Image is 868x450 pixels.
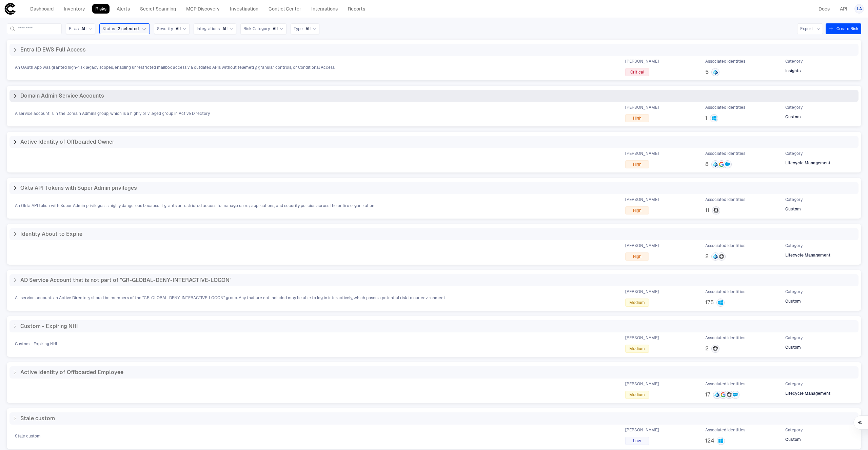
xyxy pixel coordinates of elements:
a: Investigation [227,4,261,14]
a: Alerts [114,4,133,14]
span: 11 [705,207,709,214]
div: Stale customStale custom[PERSON_NAME]LowAssociated Identities124CategoryCustom [7,408,861,449]
span: All [176,26,181,32]
span: Custom - Expiring NHI [15,341,57,347]
span: Category [785,381,803,387]
div: Active Identity of Offboarded Owner[PERSON_NAME]HighAssociated Identities8CategoryLifecycle Manag... [7,132,861,172]
span: Associated Identities [705,105,745,110]
span: A service account is in the Domain Admins group, which is a highly privileged group in Active Dir... [15,111,210,116]
span: Severity [157,26,173,32]
span: Associated Identities [705,289,745,294]
span: Risks [69,26,79,32]
span: Associated Identities [705,381,745,387]
a: Docs [815,4,833,14]
span: Associated Identities [705,427,745,433]
span: Domain Admin Service Accounts [20,93,104,99]
span: High [633,162,642,167]
span: Category [785,289,803,294]
span: Category [785,197,803,202]
span: Entra ID EWS Full Access [20,46,86,53]
span: Medium [629,300,645,305]
span: Custom [785,437,801,442]
span: AD Service Account that is not part of "GR-GLOBAL-DENY-INTERACTIVE-LOGON" [20,277,232,284]
span: All [273,26,278,32]
button: Status2 selected [99,23,150,34]
span: Okta API Tokens with Super Admin privileges [20,185,137,191]
span: High [633,254,642,259]
span: Status [102,26,115,32]
span: [PERSON_NAME] [625,59,659,64]
span: [PERSON_NAME] [625,381,659,387]
span: Risk Category [243,26,270,32]
span: 2 selected [118,26,139,32]
a: Integrations [308,4,341,14]
span: Lifecycle Management [785,391,830,396]
span: Lifecycle Management [785,160,830,166]
span: Associated Identities [705,151,745,156]
span: [PERSON_NAME] [625,151,659,156]
span: Insights [785,68,801,74]
span: All [305,26,311,32]
span: 2 [705,345,709,352]
span: Integrations [197,26,220,32]
span: [PERSON_NAME] [625,197,659,202]
span: Category [785,151,803,156]
span: 8 [705,161,709,168]
span: All service accounts in Active Directory should be members of the "GR-GLOBAL-DENY-INTERACTIVE-LOG... [15,295,445,301]
a: MCP Discovery [183,4,223,14]
span: An OAuth App was granted high-risk legacy scopes, enabling unrestricted mailbox access via outdat... [15,65,335,70]
a: Inventory [61,4,88,14]
span: Custom - Expiring NHI [20,323,78,330]
span: 124 [705,437,714,444]
a: Control Center [265,4,304,14]
span: Category [785,105,803,110]
span: 1 [705,115,707,122]
span: Associated Identities [705,335,745,341]
span: Category [785,427,803,433]
div: Custom - Expiring NHICustom - Expiring NHI[PERSON_NAME]MediumAssociated Identities2CategoryCustom [7,316,861,357]
span: [PERSON_NAME] [625,427,659,433]
span: 5 [705,69,709,76]
span: Associated Identities [705,197,745,202]
span: Critical [630,69,644,75]
div: Okta API Tokens with Super Admin privilegesAn Okta API token with Super Admin privileges is highl... [7,178,861,219]
span: All [222,26,228,32]
span: High [633,116,642,121]
span: 175 [705,299,714,306]
span: Custom [785,299,801,304]
span: Active Identity of Offboarded Owner [20,139,114,145]
span: Category [785,59,803,64]
a: Risks [92,4,110,14]
a: Reports [345,4,368,14]
span: Custom [785,114,801,120]
span: All [81,26,87,32]
div: Identity About to Expire[PERSON_NAME]HighAssociated Identities2CategoryLifecycle Management [7,224,861,265]
span: Lifecycle Management [785,252,830,258]
div: Entra ID EWS Full AccessAn OAuth App was granted high-risk legacy scopes, enabling unrestricted m... [7,40,861,80]
span: LA [857,6,862,12]
span: Stale custom [20,415,55,422]
span: Associated Identities [705,243,745,248]
span: Custom [785,206,801,212]
button: Create Risk [826,23,861,34]
span: Low [633,438,641,444]
span: Custom [785,345,801,350]
a: Secret Scanning [137,4,179,14]
span: Category [785,243,803,248]
span: Stale custom [15,433,41,439]
div: Domain Admin Service AccountsA service account is in the Domain Admins group, which is a highly p... [7,86,861,126]
span: Associated Identities [705,59,745,64]
span: 17 [705,391,710,398]
span: Active Identity of Offboarded Employee [20,369,123,376]
span: Type [294,26,303,32]
span: Medium [629,392,645,397]
span: An Okta API token with Super Admin privileges is highly dangerous because it grants unrestricted ... [15,203,374,208]
a: API [837,4,850,14]
a: Dashboard [27,4,57,14]
div: Active Identity of Offboarded Employee[PERSON_NAME]MediumAssociated Identities17CategoryLifecycle... [7,362,861,403]
span: Identity About to Expire [20,231,82,238]
span: Medium [629,346,645,351]
button: LA [854,4,864,14]
span: 2 [705,253,709,260]
span: Category [785,335,803,341]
